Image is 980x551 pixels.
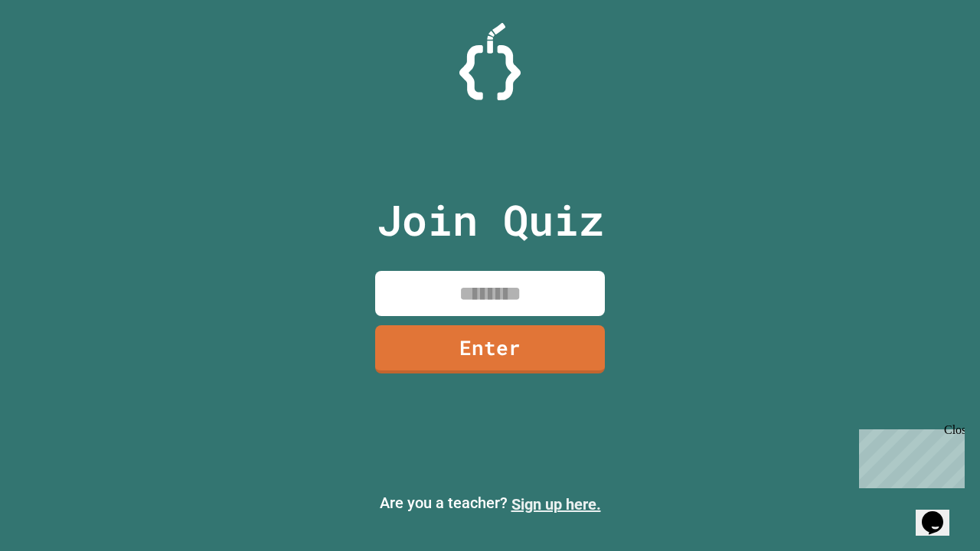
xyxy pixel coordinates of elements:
a: Enter [375,325,605,373]
img: Logo.svg [459,23,521,100]
p: Are you a teacher? [12,491,968,516]
iframe: chat widget [916,490,965,536]
div: Chat with us now!Close [6,6,106,97]
p: Join Quiz [377,188,604,252]
a: Sign up here. [511,495,601,514]
iframe: chat widget [853,423,965,488]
